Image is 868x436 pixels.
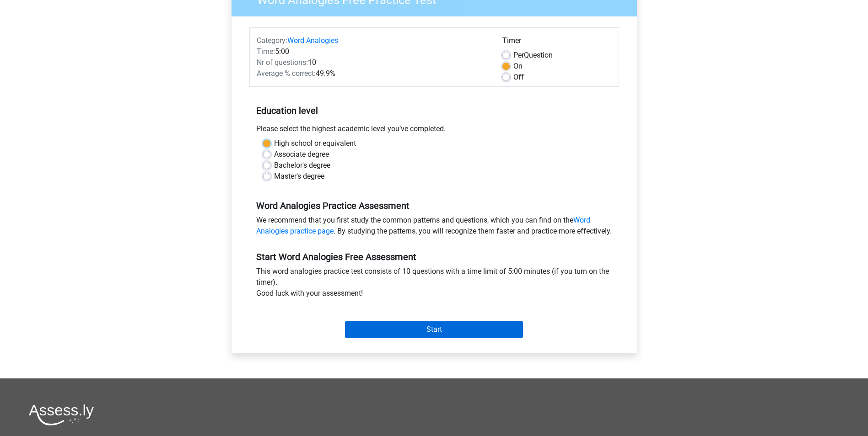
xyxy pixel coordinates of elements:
a: Word Analogies [287,36,338,45]
span: Category: [257,36,287,45]
label: High school or equivalent [274,138,356,149]
div: Please select the highest academic level you’ve completed. [249,123,619,138]
h5: Word Analogies Practice Assessment [256,200,612,211]
div: This word analogies practice test consists of 10 questions with a time limit of 5:00 minutes (if ... [249,266,619,303]
h5: Education level [256,101,612,120]
span: Per [513,51,524,59]
span: Average % correct: [257,69,316,78]
label: Bachelor's degree [274,160,330,171]
input: Start [345,321,523,338]
span: Time: [257,47,275,56]
div: We recommend that you first study the common patterns and questions, which you can find on the . ... [249,215,619,240]
div: Timer [502,35,612,50]
div: 10 [250,57,496,68]
label: Off [513,72,524,83]
div: 5:00 [250,46,496,57]
img: Assessly logo [29,404,94,425]
span: Nr of questions: [257,58,308,67]
label: Associate degree [274,149,329,160]
label: Master's degree [274,171,324,182]
div: 49.9% [250,68,496,79]
h5: Start Word Analogies Free Assessment [256,251,612,262]
label: On [513,61,523,72]
label: Question [513,50,553,61]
